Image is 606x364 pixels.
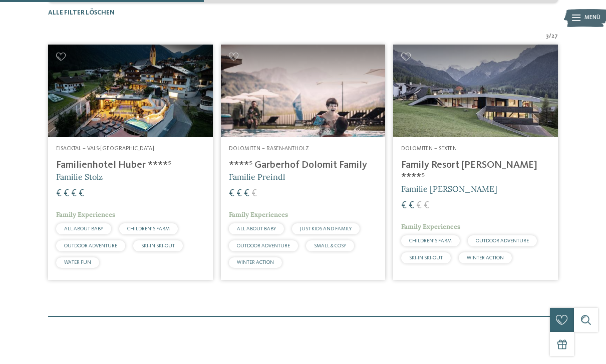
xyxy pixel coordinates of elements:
[401,146,457,152] span: Dolomiten – Sexten
[64,189,69,199] span: €
[424,201,429,211] span: €
[79,189,84,199] span: €
[221,45,386,137] img: Familienhotels gesucht? Hier findet ihr die besten!
[244,189,249,199] span: €
[56,210,115,219] span: Family Experiences
[56,146,154,152] span: Eisacktal – Vals-[GEOGRAPHIC_DATA]
[300,226,352,231] span: JUST KIDS AND FAMILY
[237,226,276,231] span: ALL ABOUT BABY
[221,45,386,280] a: Familienhotels gesucht? Hier findet ihr die besten! Dolomiten – Rasen-Antholz ****ˢ Garberhof Dol...
[401,222,460,231] span: Family Experiences
[551,33,558,41] span: 27
[476,238,529,243] span: OUTDOOR ADVENTURE
[56,172,103,182] span: Familie Stolz
[401,184,497,194] span: Familie [PERSON_NAME]
[314,243,346,248] span: SMALL & COSY
[549,33,551,41] span: /
[71,189,77,199] span: €
[467,255,504,260] span: WINTER ACTION
[251,189,257,199] span: €
[48,10,115,16] span: Alle Filter löschen
[409,238,452,243] span: CHILDREN’S FARM
[127,226,170,231] span: CHILDREN’S FARM
[393,45,558,137] img: Family Resort Rainer ****ˢ
[393,45,558,280] a: Familienhotels gesucht? Hier findet ihr die besten! Dolomiten – Sexten Family Resort [PERSON_NAME...
[64,260,91,265] span: WATER FUN
[229,159,378,171] h4: ****ˢ Garberhof Dolomit Family
[416,201,422,211] span: €
[56,159,205,171] h4: Familienhotel Huber ****ˢ
[64,243,117,248] span: OUTDOOR ADVENTURE
[56,189,62,199] span: €
[401,159,550,183] h4: Family Resort [PERSON_NAME] ****ˢ
[48,45,213,280] a: Familienhotels gesucht? Hier findet ihr die besten! Eisacktal – Vals-[GEOGRAPHIC_DATA] Familienho...
[229,210,288,219] span: Family Experiences
[401,201,407,211] span: €
[409,255,443,260] span: SKI-IN SKI-OUT
[236,189,242,199] span: €
[48,45,213,137] img: Familienhotels gesucht? Hier findet ihr die besten!
[546,33,549,41] span: 3
[141,243,175,248] span: SKI-IN SKI-OUT
[237,260,274,265] span: WINTER ACTION
[229,172,285,182] span: Familie Preindl
[409,201,414,211] span: €
[229,189,234,199] span: €
[64,226,103,231] span: ALL ABOUT BABY
[237,243,290,248] span: OUTDOOR ADVENTURE
[229,146,309,152] span: Dolomiten – Rasen-Antholz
